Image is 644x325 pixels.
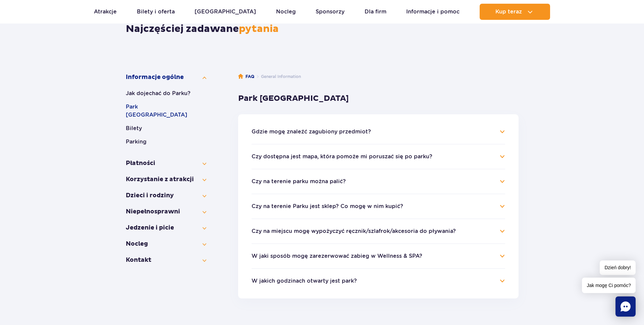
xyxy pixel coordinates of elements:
[495,9,522,15] span: Kup teraz
[365,4,386,20] a: Dla firm
[195,4,256,20] a: [GEOGRAPHIC_DATA]
[238,73,254,80] a: FAQ
[126,89,206,97] button: Jak dojechać do Parku?
[252,253,422,259] button: W jaki sposób mogę zarezerwować zabieg w Wellness & SPA?
[252,129,371,135] button: Gdzie mogę znaleźć zagubiony przedmiot?
[252,228,456,234] button: Czy na miejscu mogę wypożyczyć ręcznik/szlafrok/akcesoria do pływania?
[582,278,636,293] span: Jak mogę Ci pomóc?
[126,208,206,216] button: Niepełno­sprawni
[238,93,519,104] h3: Park [GEOGRAPHIC_DATA]
[126,73,206,81] button: Informacje ogólne
[254,73,301,80] li: General Information
[126,103,206,119] button: Park [GEOGRAPHIC_DATA]
[126,124,206,132] button: Bilety
[252,178,346,185] button: Czy na terenie parku można palić?
[276,4,296,20] a: Nocleg
[239,23,279,35] span: pytania
[137,4,175,20] a: Bilety i oferta
[252,154,432,160] button: Czy dostępna jest mapa, która pomoże mi poruszać się po parku?
[126,256,206,264] button: Kontakt
[600,260,636,275] span: Dzień dobry!
[615,296,636,317] div: Chat
[94,4,117,20] a: Atrakcje
[126,159,206,167] button: Płatności
[406,4,460,20] a: Informacje i pomoc
[126,175,206,184] button: Korzystanie z atrakcji
[126,224,206,232] button: Jedzenie i picie
[126,240,206,248] button: Nocleg
[316,4,344,20] a: Sponsorzy
[126,192,206,200] button: Dzieci i rodziny
[126,138,206,146] button: Parking
[480,4,550,20] button: Kup teraz
[252,278,357,284] button: W jakich godzinach otwarty jest park?
[126,23,519,35] h1: Najczęściej zadawane
[252,203,403,209] button: Czy na terenie Parku jest sklep? Co mogę w nim kupić?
